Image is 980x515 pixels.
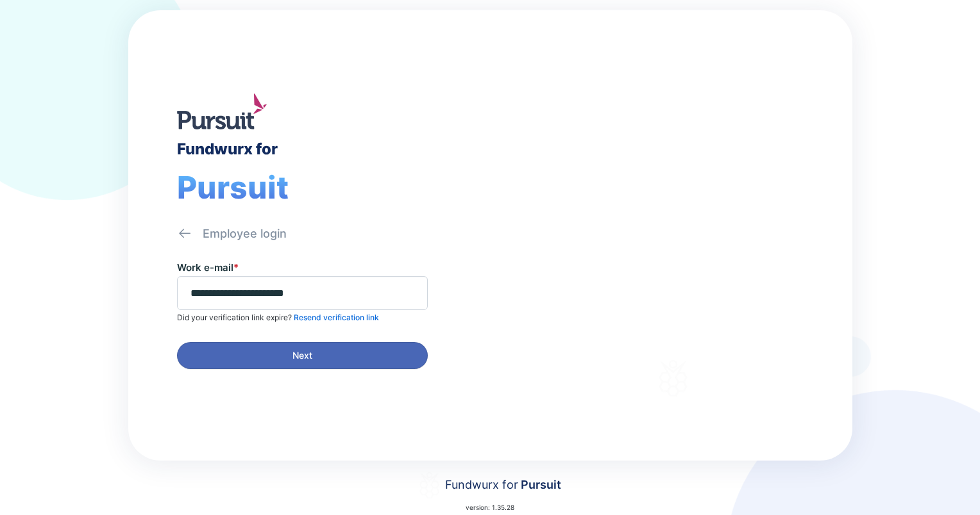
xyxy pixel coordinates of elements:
div: Welcome to [563,180,664,192]
div: Fundwurx for [177,140,278,158]
div: Thank you for choosing Fundwurx as your partner in driving positive social impact! [563,254,783,290]
span: Resend verification link [294,313,379,322]
div: Employee login [203,226,287,241]
button: Next [177,342,428,369]
p: version: 1.35.28 [466,502,514,512]
span: Pursuit [518,478,561,491]
div: Fundwurx for [445,476,561,494]
img: logo.jpg [177,94,267,129]
p: Did your verification link expire? [177,313,379,323]
div: Fundwurx [563,197,711,228]
label: Work e-mail [177,261,239,274]
span: Next [292,349,312,362]
span: Pursuit [177,168,289,206]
